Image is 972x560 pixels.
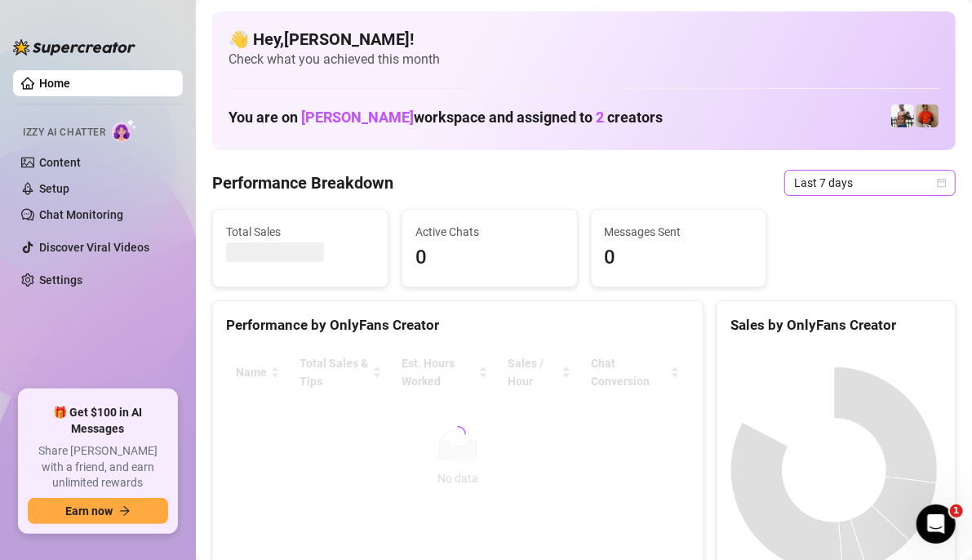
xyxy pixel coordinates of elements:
span: Earn now [65,504,113,518]
span: loading [449,425,467,443]
span: Total Sales [226,223,375,241]
a: Content [39,156,81,169]
span: 1 [950,504,963,518]
a: Discover Viral Videos [39,241,149,254]
img: AI Chatter [112,118,137,142]
h1: You are on workspace and assigned to creators [229,109,663,127]
div: Performance by OnlyFans Creator [226,314,690,336]
img: JUSTIN [891,104,914,127]
span: Check what you achieved this month [229,51,939,69]
img: Justin [916,104,939,127]
span: 0 [415,242,564,273]
button: Earn nowarrow-right [28,498,168,524]
div: Sales by OnlyFans Creator [730,314,942,336]
a: Settings [39,273,82,287]
span: Share [PERSON_NAME] with a friend, and earn unlimited rewards [28,443,168,491]
span: Last 7 days [794,171,946,195]
a: Home [39,77,70,90]
h4: 👋 Hey, [PERSON_NAME] ! [229,28,939,51]
h4: Performance Breakdown [212,171,393,194]
span: 🎁 Get $100 in AI Messages [28,405,168,437]
span: [PERSON_NAME] [301,109,414,126]
span: arrow-right [119,505,131,517]
span: Messages Sent [605,223,753,241]
iframe: Intercom live chat [917,504,956,544]
span: Active Chats [415,223,564,241]
span: 2 [596,109,604,126]
span: 0 [605,242,753,273]
a: Chat Monitoring [39,208,123,221]
img: logo-BBDzfeDw.svg [13,39,135,56]
span: calendar [937,178,947,188]
span: Izzy AI Chatter [23,125,105,140]
a: Setup [39,182,69,195]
